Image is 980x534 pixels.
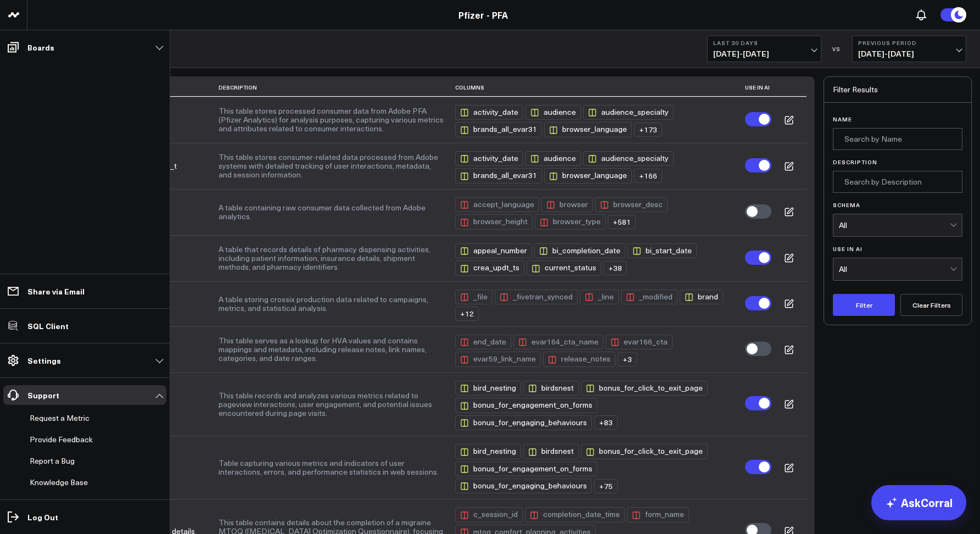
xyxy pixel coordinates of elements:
[595,197,668,212] div: browser_desc
[495,290,578,304] div: _fivetran_synced
[455,304,481,321] button: +12
[455,379,523,396] button: bird_nesting
[455,307,479,321] div: + 12
[858,49,960,58] span: [DATE] - [DATE]
[525,149,583,166] button: audience
[680,287,725,304] button: brand
[594,413,620,430] button: +83
[833,159,962,165] label: Description
[839,265,950,274] div: All
[455,103,525,120] button: activity_date
[745,460,771,474] label: Turn off Use in AI
[25,451,75,471] button: Report a Bug
[745,251,771,265] label: Turn off Use in AI
[458,9,508,21] a: Pfizer - PFA
[580,287,621,304] button: _line
[628,243,697,258] div: bi_start_date
[745,112,771,126] label: Turn off Use in AI
[852,36,966,62] button: Previous Period[DATE]-[DATE]
[745,158,771,173] label: Turn off Use in AI
[27,391,59,399] p: Support
[594,479,618,493] div: + 75
[455,149,525,166] button: activity_date
[713,40,815,46] b: Last 30 Days
[455,197,539,212] div: accept_language
[527,260,601,275] div: current_status
[455,105,523,120] div: activity_date
[455,241,534,258] button: appeal_number
[583,151,674,166] div: audience_specialty
[900,294,962,316] button: Clear Filters
[594,415,618,430] div: + 83
[618,350,639,366] button: +3
[219,391,445,418] button: This table records and analyzes various metrics related to pageview interactions, user engagement...
[595,195,670,212] button: browser_desc
[3,507,166,527] a: Log Out
[833,246,962,252] label: Use in AI
[27,513,58,521] p: Log Out
[618,352,637,366] div: + 3
[525,507,625,522] div: completion_date_time
[455,122,542,137] div: brands_all_evar31
[745,396,771,410] label: Turn off Use in AI
[455,349,543,366] button: evar59_link_name
[833,294,895,316] button: Filter
[455,166,544,183] button: brands_all_evar31
[523,381,579,396] div: birdsnest
[455,415,592,430] div: bonus_for_engaging_behaviours
[541,195,595,212] button: browser
[523,379,581,396] button: birdsnest
[581,379,710,396] button: bonus_for_click_to_exit_page
[25,430,93,449] button: Provide Feedback
[513,335,603,349] div: evar164_cta_name
[455,151,523,166] div: activity_date
[634,123,662,137] div: + 173
[219,203,445,221] button: A table containing raw consumer data collected from Adobe analytics.
[627,507,689,522] div: form_name
[594,477,620,493] button: +75
[455,396,600,413] button: bonus_for_engagement_on_forms
[455,507,523,522] div: c_session_id
[25,408,89,428] button: Request a Metric
[745,296,771,310] label: Turn off Use in AI
[608,215,636,229] div: + 581
[827,46,847,52] div: VS
[455,243,532,258] div: appeal_number
[219,79,455,97] th: Description
[544,166,634,183] button: browser_language
[525,103,583,120] button: audience
[455,398,597,413] div: bonus_for_engagement_on_forms
[534,241,628,258] button: bi_completion_date
[634,169,662,183] div: + 166
[833,128,962,150] input: Search by Name
[455,332,513,349] button: end_date
[534,243,625,258] div: bi_completion_date
[608,213,638,229] button: +581
[455,168,542,183] div: brands_all_evar31
[858,40,960,46] b: Previous Period
[455,290,492,304] div: _file
[455,258,527,275] button: crea_updt_ts
[833,116,962,123] label: Name
[455,476,594,493] button: bonus_for_engaging_behaviours
[455,505,525,522] button: c_session_id
[219,295,445,313] button: A table storing crossix production data related to campaigns, metrics, and statistical analysis.
[680,290,723,304] div: brand
[219,245,445,271] button: A table that records details of pharmacy dispensing activities, including patient information, in...
[606,335,673,349] div: evar166_cta
[543,349,618,366] button: release_notes
[523,442,581,459] button: birdsnest
[455,459,600,476] button: bonus_for_engagement_on_forms
[27,43,54,52] p: Boards
[455,79,745,97] th: Columns
[544,120,634,137] button: browser_language
[219,459,445,476] button: Table capturing various metrics and indicators of user interactions, errors, and performance stat...
[455,461,597,476] div: bonus_for_engagement_on_forms
[30,435,93,444] p: Provide Feedback
[455,444,521,459] div: bird_nesting
[621,290,677,304] div: _modified
[541,197,593,212] div: browser
[219,153,445,179] button: This table stores consumer-related data processed from Adobe systems with detailed tracking of us...
[603,261,627,275] div: + 38
[3,316,166,336] a: SQL Client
